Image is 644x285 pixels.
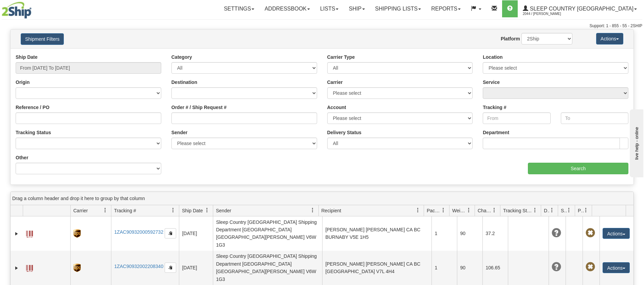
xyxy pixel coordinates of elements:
label: Tracking Status [16,129,51,136]
a: Weight filter column settings [463,204,475,216]
td: [DATE] [179,251,213,285]
span: Tracking Status [503,207,533,214]
span: Sender [216,207,231,214]
label: Location [483,54,502,60]
a: Reports [426,0,466,17]
span: Shipment Issues [561,207,567,214]
input: To [561,112,628,124]
button: Copy to clipboard [165,263,176,273]
a: 1ZAC90932000592732 [114,229,163,235]
button: Actions [603,262,630,273]
span: Weight [452,207,466,214]
a: Settings [219,0,259,17]
label: Reference / PO [16,104,50,111]
iframe: chat widget [628,108,643,177]
a: Delivery Status filter column settings [546,204,558,216]
label: Carrier Type [327,54,355,60]
label: Platform [501,35,520,42]
span: Unknown [552,228,561,238]
label: Destination [171,79,197,86]
button: Actions [596,33,623,44]
a: Label [26,262,33,273]
span: Recipient [321,207,341,214]
a: Ship [344,0,370,17]
a: Tracking Status filter column settings [529,204,541,216]
span: Pickup Not Assigned [586,262,595,272]
span: Delivery Status [544,207,550,214]
div: grid grouping header [11,192,633,205]
label: Carrier [327,79,343,86]
a: Shipping lists [370,0,426,17]
label: Service [483,79,500,86]
td: 106.65 [482,251,508,285]
div: live help - online [5,6,63,11]
span: Tracking # [114,207,136,214]
a: 1ZAC90932002208340 [114,264,163,269]
a: Charge filter column settings [489,204,500,216]
button: Shipment Filters [21,33,64,45]
td: 1 [431,251,457,285]
a: Addressbook [259,0,315,17]
a: Sender filter column settings [307,204,318,216]
label: Other [16,154,28,161]
span: Charge [478,207,492,214]
span: 2044 / [PERSON_NAME] [523,11,574,17]
span: Sleep Country [GEOGRAPHIC_DATA] [528,6,633,12]
label: Tracking # [483,104,506,111]
a: Sleep Country [GEOGRAPHIC_DATA] 2044 / [PERSON_NAME] [518,0,642,17]
span: Carrier [73,207,88,214]
span: Pickup Status [578,207,584,214]
label: Order # / Ship Request # [171,104,227,111]
a: Pickup Status filter column settings [580,204,592,216]
label: Account [327,104,346,111]
td: Sleep Country [GEOGRAPHIC_DATA] Shipping Department [GEOGRAPHIC_DATA] [GEOGRAPHIC_DATA][PERSON_NA... [213,251,322,285]
label: Origin [16,79,30,86]
button: Actions [603,228,630,239]
label: Sender [171,129,187,136]
input: Search [528,163,628,174]
td: 90 [457,251,482,285]
td: [PERSON_NAME] [PERSON_NAME] CA BC BURNABY V5E 1H5 [322,216,431,251]
img: logo2044.jpg [2,2,32,19]
a: Packages filter column settings [438,204,449,216]
a: Recipient filter column settings [412,204,424,216]
td: [PERSON_NAME] [PERSON_NAME] CA BC [GEOGRAPHIC_DATA] V7L 4H4 [322,251,431,285]
a: Expand [13,265,20,271]
span: Ship Date [182,207,203,214]
button: Copy to clipboard [165,228,176,238]
label: Category [171,54,192,60]
div: Support: 1 - 855 - 55 - 2SHIP [2,23,642,29]
span: Pickup Not Assigned [586,228,595,238]
a: Shipment Issues filter column settings [563,204,575,216]
input: From [483,112,550,124]
span: Unknown [552,262,561,272]
label: Delivery Status [327,129,362,136]
a: Label [26,228,33,238]
td: 37.2 [482,216,508,251]
img: 8 - UPS [73,229,80,238]
label: Ship Date [16,54,38,60]
label: Department [483,129,509,136]
td: 90 [457,216,482,251]
a: Carrier filter column settings [99,204,111,216]
td: 1 [431,216,457,251]
a: Lists [315,0,344,17]
span: Packages [427,207,441,214]
a: Ship Date filter column settings [201,204,213,216]
td: Sleep Country [GEOGRAPHIC_DATA] Shipping Department [GEOGRAPHIC_DATA] [GEOGRAPHIC_DATA][PERSON_NA... [213,216,322,251]
a: Tracking # filter column settings [167,204,179,216]
td: [DATE] [179,216,213,251]
img: 8 - UPS [73,264,80,272]
a: Expand [13,230,20,237]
